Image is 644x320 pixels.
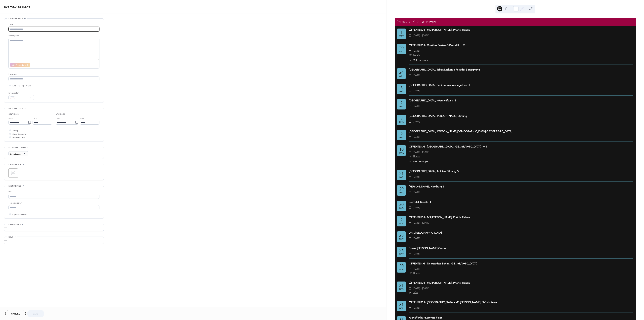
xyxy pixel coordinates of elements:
div: ​ [409,290,412,294]
span: Event details [8,17,23,21]
span: [DATE] [413,190,420,194]
div: Title [8,23,99,26]
a: Infos [413,291,418,294]
div: ​ [409,271,412,275]
div: Nov. [399,238,404,240]
div: Okt. [399,176,404,178]
span: [DATE] [413,73,420,77]
div: [GEOGRAPHIC_DATA], [PERSON_NAME][DEMOGRAPHIC_DATA][GEOGRAPHIC_DATA] [409,129,633,133]
div: ​ [409,49,412,53]
div: Essen, [PERSON_NAME] Zentrum [409,246,633,250]
span: Categories [8,223,21,226]
span: Mehr anzeigen [413,160,429,163]
span: [DATE] [413,89,420,93]
div: ​ [409,135,412,139]
div: [GEOGRAPHIC_DATA], Seniorenwohnanlage Horn II [409,83,633,87]
div: 8 [400,116,403,120]
a: ÖFFENTLICH - [GEOGRAPHIC_DATA], [GEOGRAPHIC_DATA] I + II [409,145,487,148]
div: [PERSON_NAME], Hamburg II [409,185,633,189]
div: Text to display [8,201,99,205]
div: ​ [409,73,412,77]
div: 21 [399,283,404,287]
div: ​ [409,120,412,124]
div: Seevetal, Kervita III [409,200,633,204]
span: [DATE] - [DATE] [413,150,429,154]
span: [DATE] - [DATE] [413,34,429,37]
div: ​ [409,104,412,108]
div: ÖFFENTLICH - MS [PERSON_NAME], Phönix Reisen [409,28,633,32]
div: 20 [399,46,404,50]
div: ••• [4,224,104,231]
div: ​ [409,58,412,62]
div: ; [8,168,18,178]
div: Start date [8,112,19,116]
div: 9 [400,132,403,136]
div: ​ [409,190,412,194]
div: ​ [409,89,412,93]
div: 29 [399,187,404,191]
a: Tickets [413,272,420,275]
div: ​ [409,286,412,290]
div: [GEOGRAPHIC_DATA], [PERSON_NAME] Stiftung I [409,114,633,118]
div: Description [8,34,99,37]
div: 26 [399,249,404,253]
span: [DATE] [413,252,420,256]
div: 1 [400,30,403,35]
div: ​ [409,267,412,271]
span: Hide end time [12,136,25,139]
span: [DATE] [413,175,420,179]
span: All day [12,129,18,132]
div: Okt. [399,192,404,194]
div: Okt. [399,207,404,209]
div: 30 [399,202,404,207]
div: [GEOGRAPHIC_DATA], Tabea Diakonie Fest der Begegnung [409,68,633,72]
span: Cancel [11,312,20,316]
span: Do not repeat [10,152,22,156]
button: ​Mehr anzeigen [409,160,429,163]
div: Okt. [399,90,404,93]
div: Nov. [399,269,404,271]
div: Nov. [399,253,404,255]
span: [DATE] [413,306,420,310]
span: [DATE] [413,49,420,53]
div: 24 [399,70,404,74]
div: 2 [400,218,403,222]
span: / Add Event [14,4,30,10]
div: ÖFFENTLICH - MS [PERSON_NAME], Phönix Reisen [409,215,633,219]
div: 10 [399,147,404,151]
div: Event color [8,91,33,95]
div: 21 [399,172,404,176]
div: Okt. [399,121,404,123]
button: Cancel [5,310,26,317]
div: Sept. [399,35,404,37]
div: Nov. [399,223,404,225]
div: ​ [409,53,412,57]
div: ​ [409,150,412,154]
div: [GEOGRAPHIC_DATA], Kösterstiftung III [409,99,633,103]
div: ​ [409,154,412,158]
div: ​ [409,252,412,256]
div: ​ [409,160,412,163]
a: Tickets [413,155,420,158]
div: ​ [409,221,412,225]
span: [DATE] [413,206,420,210]
div: Spieltermine [422,20,437,24]
div: 30 [399,264,404,268]
a: Events [4,4,14,10]
div: ​ [409,206,412,210]
div: [GEOGRAPHIC_DATA], Adickes Stiftung IV [409,169,633,173]
div: Okt. [399,106,404,108]
div: ​ [409,306,412,310]
div: DRK, [GEOGRAPHIC_DATA] [409,231,633,235]
div: ​ [409,236,412,240]
div: 31 [399,303,404,307]
div: Dez. [399,288,404,290]
div: ÖFFENTLICH - [GEOGRAPHIC_DATA] - MS [PERSON_NAME], Phönix Reisen [409,300,633,304]
div: Okt. [399,137,404,139]
div: Okt. [399,152,404,154]
span: Date [8,117,13,120]
span: Event links [8,184,21,188]
a: Tickets [413,53,420,56]
span: Event image [8,163,21,166]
